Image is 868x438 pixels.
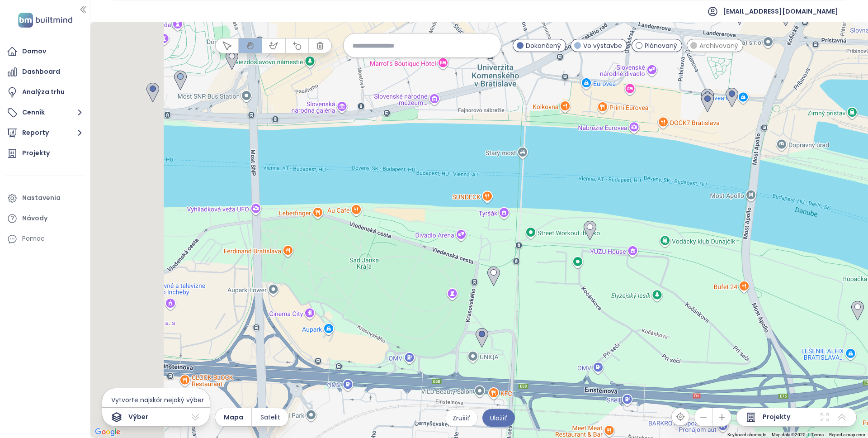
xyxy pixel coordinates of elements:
[5,63,85,81] a: Dashboard
[490,413,507,423] span: Uložiť
[22,148,50,159] div: Projekty
[5,189,85,207] a: Nastavenia
[772,432,806,437] span: Map data ©2025
[22,86,65,98] div: Analýza trhu
[583,41,622,51] span: Vo výstavbe
[93,426,123,438] a: Open this area in Google Maps (opens a new window)
[5,43,85,61] a: Domov
[5,144,85,162] a: Projekty
[252,408,288,426] button: Satelit
[15,11,75,29] img: logo
[22,213,47,224] div: Návody
[727,432,766,438] button: Keyboard shortcuts
[453,413,470,423] span: Zrušiť
[5,104,85,122] button: Cenník
[22,46,46,57] div: Domov
[645,41,677,51] span: Plánovaný
[93,426,123,438] img: Google
[22,192,61,204] div: Nastavenia
[5,230,85,248] div: Pomoc
[811,432,824,437] a: Terms (opens in new tab)
[128,412,148,423] span: Výber
[763,412,790,423] span: Projekty
[215,408,251,426] button: Mapa
[526,41,561,51] span: Dokončený
[723,0,838,22] span: [EMAIL_ADDRESS][DOMAIN_NAME]
[445,409,478,427] button: Zrušiť
[22,233,45,244] div: Pomoc
[224,412,243,422] span: Mapa
[829,432,865,437] a: Report a map error
[102,393,210,407] span: Vytvorte najskôr nejaký výber
[260,412,280,422] span: Satelit
[22,66,60,77] div: Dashboard
[5,209,85,228] a: Návody
[482,409,515,427] button: Uložiť
[5,124,85,142] button: Reporty
[5,83,85,101] a: Analýza trhu
[699,41,738,51] span: Archivovaný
